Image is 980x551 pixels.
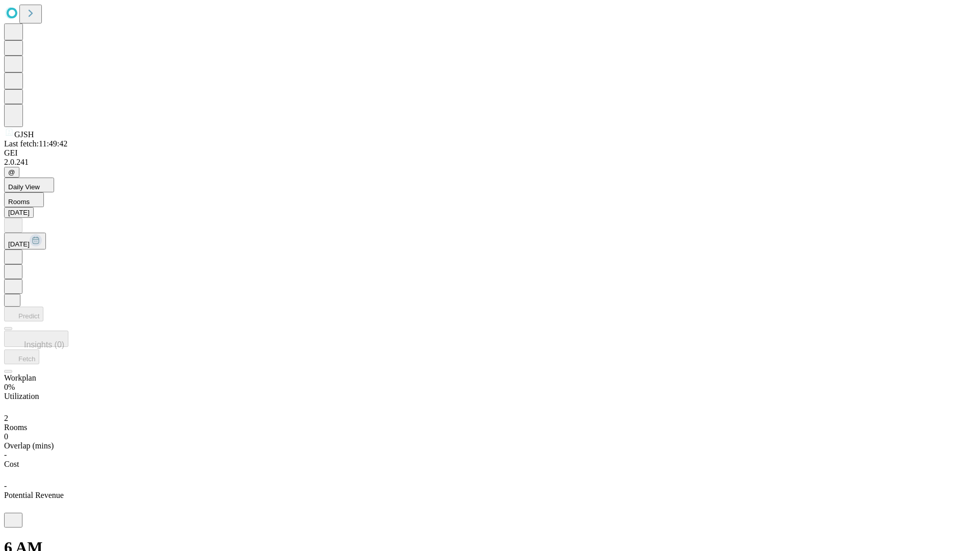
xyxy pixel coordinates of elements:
span: Rooms [4,423,27,432]
button: @ [4,167,19,178]
button: Daily View [4,178,54,192]
span: [DATE] [8,240,30,248]
div: 2.0.241 [4,158,976,167]
span: Insights (0) [24,340,64,349]
span: Last fetch: 11:49:42 [4,139,67,148]
span: Workplan [4,373,36,382]
span: 2 [4,414,8,422]
button: [DATE] [4,207,34,218]
span: 0 [4,432,8,441]
span: Cost [4,460,19,468]
span: Daily View [8,183,40,191]
button: Insights (0) [4,331,68,347]
span: Overlap (mins) [4,441,54,450]
span: - [4,482,7,490]
span: GJSH [14,130,34,139]
button: Fetch [4,349,39,364]
button: [DATE] [4,233,46,249]
button: Rooms [4,192,44,207]
span: Utilization [4,392,39,400]
span: @ [8,168,15,176]
span: Rooms [8,198,30,206]
span: - [4,450,7,459]
span: 0% [4,383,15,391]
button: Predict [4,307,43,321]
div: GEI [4,148,976,158]
span: Potential Revenue [4,491,64,499]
